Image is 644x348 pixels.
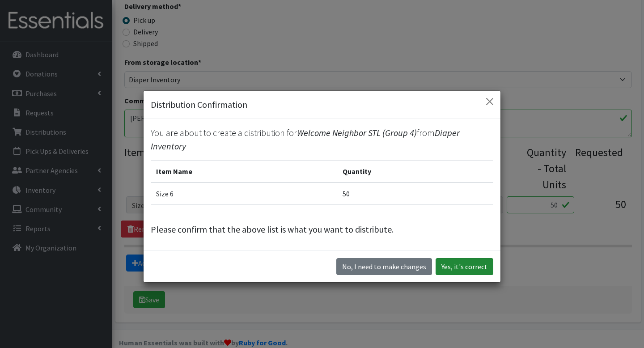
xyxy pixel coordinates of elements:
td: Size 6 [151,182,337,205]
button: No I need to make changes [336,258,432,275]
span: Welcome Neighbor STL (Group 4) [297,127,417,138]
p: Please confirm that the above list is what you want to distribute. [151,223,493,236]
p: You are about to create a distribution for from [151,126,493,153]
button: Yes, it's correct [436,258,493,275]
h5: Distribution Confirmation [151,98,247,111]
th: Quantity [337,161,493,183]
th: Item Name [151,161,337,183]
td: 50 [337,182,493,205]
button: Close [483,94,497,109]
